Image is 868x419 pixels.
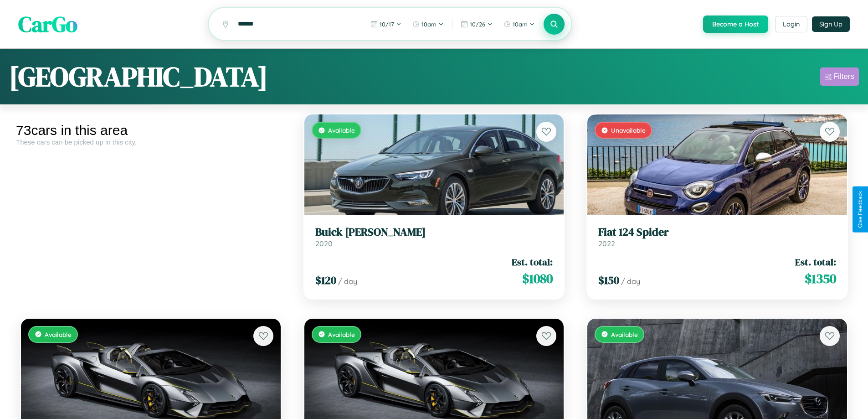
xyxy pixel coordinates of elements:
a: Fiat 124 Spider2022 [598,226,836,248]
div: Filters [833,72,854,81]
span: Available [45,331,72,338]
span: $ 150 [598,273,619,288]
h3: Buick [PERSON_NAME] [315,226,553,239]
span: 2020 [315,239,333,248]
span: CarGo [18,9,77,39]
span: Available [328,126,355,134]
span: Available [328,331,355,338]
span: 10 / 17 [380,21,394,28]
span: $ 1350 [805,269,836,288]
button: 10/26 [456,17,497,31]
span: $ 1080 [522,269,553,288]
button: Sign Up [812,16,850,32]
span: Unavailable [611,126,646,134]
span: $ 120 [315,273,336,288]
div: These cars can be picked up in this city. [16,138,286,146]
span: / day [338,277,357,286]
h1: [GEOGRAPHIC_DATA] [9,58,268,95]
button: Become a Host [703,16,768,33]
span: / day [621,277,640,286]
span: Available [611,331,638,338]
span: 10 / 26 [470,21,485,28]
button: 10am [499,17,539,31]
span: 10am [421,21,437,28]
button: 10/17 [366,17,406,31]
div: 73 cars in this area [16,123,286,138]
span: Est. total: [795,255,836,269]
button: Filters [820,67,859,86]
span: Est. total: [512,255,553,269]
span: 2022 [598,239,615,248]
span: 10am [513,21,528,28]
h3: Fiat 124 Spider [598,226,836,239]
button: Login [775,16,807,32]
div: Give Feedback [857,191,863,228]
a: Buick [PERSON_NAME]2020 [315,226,553,248]
button: 10am [408,17,448,31]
